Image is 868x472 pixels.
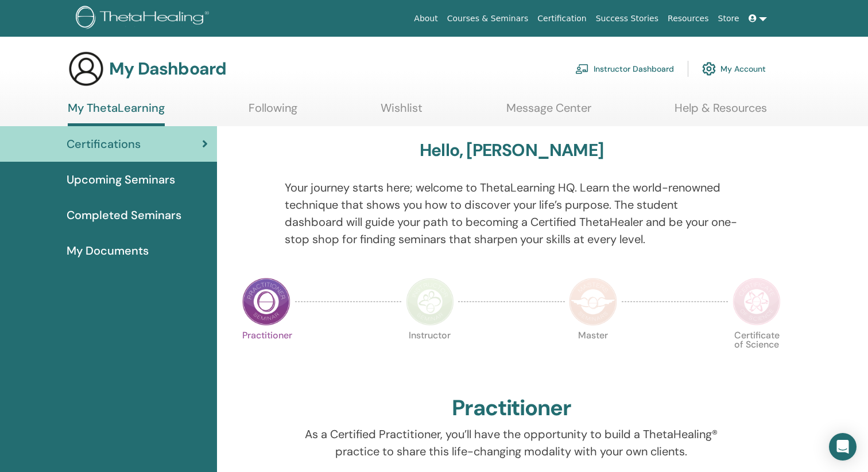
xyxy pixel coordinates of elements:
span: Completed Seminars [67,206,181,224]
img: Master [569,278,617,326]
img: Practitioner [242,278,290,326]
img: Certificate of Science [733,278,781,326]
a: Success Stories [591,8,663,29]
img: generic-user-icon.jpg [68,50,104,87]
p: Certificate of Science [733,331,781,379]
img: chalkboard-teacher.svg [575,64,589,74]
img: cog.svg [702,59,716,79]
a: Store [714,8,744,29]
a: About [409,8,442,29]
img: logo.png [76,6,213,32]
h3: My Dashboard [109,58,226,79]
a: Resources [663,8,714,29]
h2: Practitioner [452,395,572,422]
a: My Account [702,56,766,81]
a: Wishlist [381,101,423,123]
a: Following [249,101,297,123]
h3: Hello, [PERSON_NAME] [420,140,603,161]
span: My Documents [67,242,149,259]
a: My ThetaLearning [68,101,165,126]
div: Open Intercom Messenger [829,433,857,461]
p: Master [569,331,617,379]
a: Message Center [506,101,591,123]
img: Instructor [406,278,454,326]
span: Upcoming Seminars [67,171,175,188]
p: As a Certified Practitioner, you’ll have the opportunity to build a ThetaHealing® practice to sha... [285,426,738,460]
a: Certification [533,8,591,29]
p: Practitioner [242,331,290,379]
p: Your journey starts here; welcome to ThetaLearning HQ. Learn the world-renowned technique that sh... [285,179,738,248]
span: Certifications [67,135,141,153]
a: Courses & Seminars [443,8,533,29]
p: Instructor [406,331,454,379]
a: Instructor Dashboard [575,56,674,81]
a: Help & Resources [675,101,767,123]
